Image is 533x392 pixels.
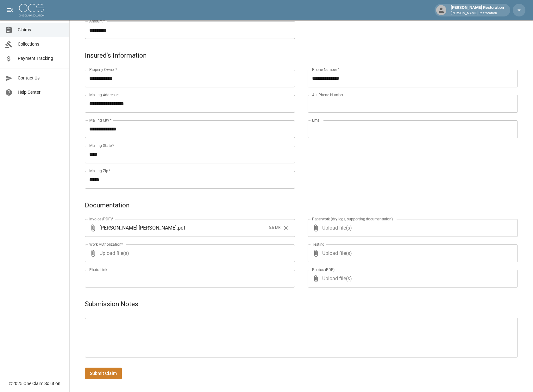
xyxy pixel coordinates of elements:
label: Amount [89,18,105,24]
span: 6.6 MB [269,225,280,231]
button: open drawer [4,4,16,16]
label: Mailing State [89,143,114,148]
button: Submit Claim [85,368,122,379]
label: Photos (PDF) [312,267,335,272]
label: Mailing Address [89,92,119,98]
span: Contact Us [18,75,64,81]
span: Upload file(s) [322,244,501,262]
label: Email [312,117,322,123]
label: Paperwork (dry logs, supporting documentation) [312,216,393,222]
span: Upload file(s) [99,244,278,262]
span: Upload file(s) [322,219,501,237]
img: ocs-logo-white-transparent.png [19,4,44,16]
span: Upload file(s) [322,270,501,288]
div: [PERSON_NAME] Restoration [448,4,506,16]
label: Alt. Phone Number [312,92,343,98]
span: Collections [18,41,64,47]
label: Mailing Zip [89,168,111,174]
label: Testing [312,242,324,247]
label: Photo Link [89,267,107,272]
label: Property Owner [89,67,117,72]
span: Claims [18,27,64,33]
label: Invoice (PDF)* [89,216,114,222]
label: Mailing City [89,117,112,123]
p: [PERSON_NAME] Restoration [451,11,504,16]
div: © 2025 One Claim Solution [9,380,60,387]
label: Phone Number [312,67,339,72]
label: Work Authorization* [89,242,123,247]
span: Payment Tracking [18,55,64,62]
span: . pdf [177,224,185,231]
span: [PERSON_NAME] [PERSON_NAME] [99,224,177,231]
button: Clear [281,223,291,233]
span: Help Center [18,89,64,96]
